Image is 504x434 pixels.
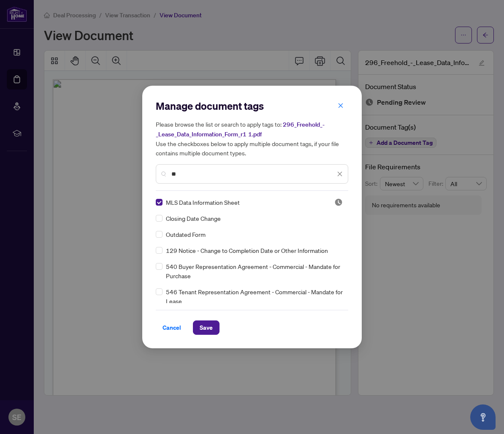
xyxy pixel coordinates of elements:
span: close [338,103,344,108]
button: Cancel [156,320,188,335]
span: close [337,171,343,177]
span: 540 Buyer Representation Agreement - Commercial - Mandate for Purchase [166,262,343,280]
span: Save [200,321,213,334]
span: MLS Data Information Sheet [166,198,240,207]
button: Open asap [470,404,496,430]
span: Pending Review [334,198,343,206]
span: 546 Tenant Representation Agreement - Commercial - Mandate for Lease [166,287,343,306]
h5: Please browse the list or search to apply tags to: Use the checkboxes below to apply multiple doc... [156,119,348,157]
h2: Manage document tags [156,99,348,113]
span: Outdated Form [166,230,206,239]
span: Cancel [163,321,181,334]
span: Closing Date Change [166,214,221,223]
img: status [334,198,343,206]
button: Save [193,320,219,335]
span: 129 Notice - Change to Completion Date or Other Information [166,246,328,255]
